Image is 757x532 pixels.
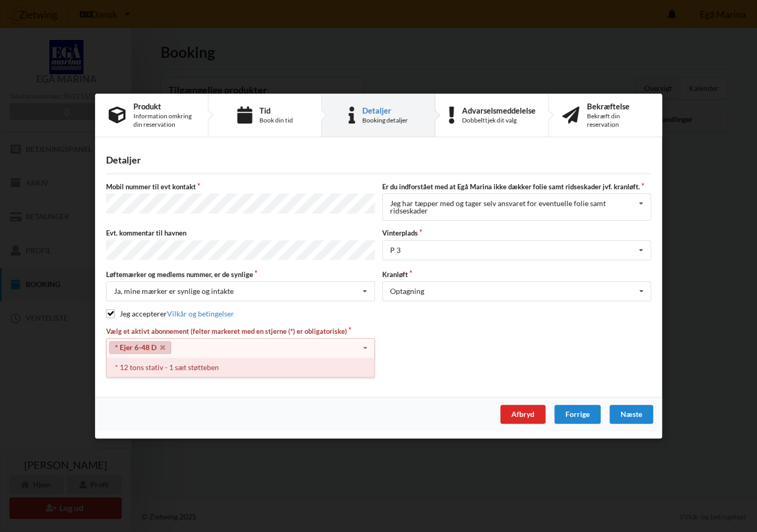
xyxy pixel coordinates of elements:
a: Vilkår og betingelser [167,309,234,318]
label: Jeg accepterer [106,309,234,318]
div: P 3 [390,247,401,254]
div: Afbryd [500,405,545,424]
label: Vælg et aktivt abonnement (felter markeret med en stjerne (*) er obligatoriske) [106,326,375,336]
div: Ja, mine mærker er synlige og intakte [114,288,234,295]
div: Detaljer [106,154,651,166]
div: Forrige [554,405,601,424]
div: Booking detaljer [362,116,408,125]
label: Kranløft [382,270,651,279]
div: Detaljer [362,106,408,115]
label: Er du indforstået med at Egå Marina ikke dækker folie samt ridseskader jvf. kranløft. [382,182,651,191]
div: * 12 tons stativ - 1 sæt støtteben [107,357,374,377]
div: Produkt [133,102,194,110]
div: Bekræftelse [587,102,648,110]
label: Vinterplads [382,229,651,238]
div: Book din tid [259,116,293,125]
label: Mobil nummer til evt kontakt [106,182,375,191]
div: Optagning [390,288,424,295]
div: Tid [259,106,293,115]
div: Dobbelttjek dit valg [462,116,535,125]
div: Bekræft din reservation [587,112,648,129]
label: Løftemærker og medlems nummer, er de synlige [106,270,375,279]
div: Jeg har tæpper med og tager selv ansvaret for eventuelle folie samt ridseskader [390,200,635,215]
div: Næste [609,405,653,424]
div: Information omkring din reservation [133,112,194,129]
a: * Ejer 6-48 D [109,341,171,354]
div: Advarselsmeddelelse [462,106,535,115]
label: Evt. kommentar til havnen [106,229,375,238]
